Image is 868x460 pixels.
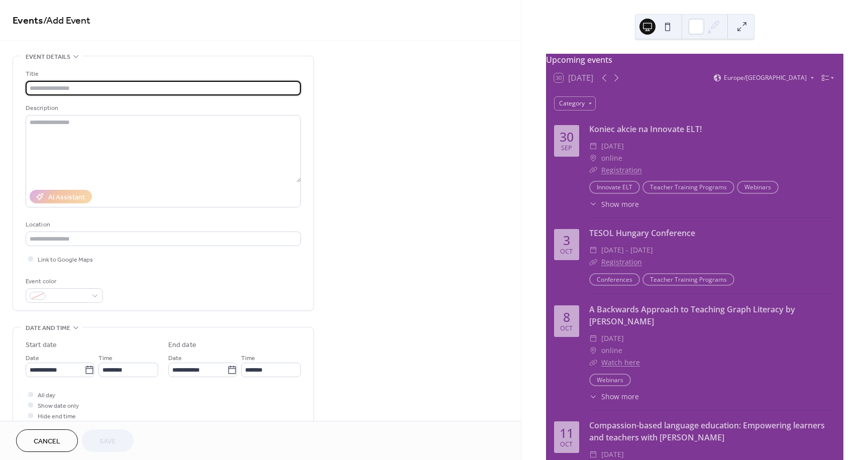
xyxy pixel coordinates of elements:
[38,401,79,411] span: Show date only
[589,256,597,268] div: ​
[601,165,642,175] a: Registration
[589,391,639,402] button: ​Show more
[26,340,57,351] div: Start date
[724,75,807,81] span: Europe/[GEOGRAPHIC_DATA]
[34,436,60,447] span: Cancel
[168,340,196,351] div: End date
[98,353,113,364] span: Time
[601,152,622,164] span: online
[26,219,299,230] div: Location
[38,411,76,422] span: Hide end time
[601,344,622,357] span: online
[26,103,299,113] div: Description
[601,257,642,267] a: Registration
[589,124,702,135] a: Koniec akcie na Innovate ELT!
[589,357,597,369] div: ​
[38,390,55,401] span: All day
[589,199,639,209] button: ​Show more
[16,429,78,452] button: Cancel
[601,358,640,367] a: Watch here
[601,391,639,402] span: Show more
[601,244,653,256] span: [DATE] - [DATE]
[589,420,825,443] a: Compassion-based language education: Empowering learners and teachers with [PERSON_NAME]
[561,145,572,152] div: Sep
[13,11,43,31] a: Events
[43,11,90,31] span: / Add Event
[601,199,639,209] span: Show more
[26,353,39,364] span: Date
[560,427,574,439] div: 11
[589,199,597,209] div: ​
[563,234,570,247] div: 3
[26,323,70,333] span: Date and time
[589,152,597,164] div: ​
[38,255,93,265] span: Link to Google Maps
[26,69,299,79] div: Title
[589,140,597,152] div: ​
[589,164,597,176] div: ​
[560,131,574,143] div: 30
[601,140,624,152] span: [DATE]
[560,249,573,255] div: Oct
[560,441,573,448] div: Oct
[241,353,255,364] span: Time
[589,244,597,256] div: ​
[589,332,597,344] div: ​
[601,332,624,344] span: [DATE]
[560,325,573,332] div: Oct
[589,344,597,357] div: ​
[563,311,570,323] div: 8
[546,54,843,66] div: Upcoming events
[589,304,795,327] a: A Backwards Approach to Teaching Graph Literacy by [PERSON_NAME]
[168,353,182,364] span: Date
[26,52,70,62] span: Event details
[589,391,597,402] div: ​
[589,227,695,239] a: TESOL Hungary Conference
[26,276,101,287] div: Event color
